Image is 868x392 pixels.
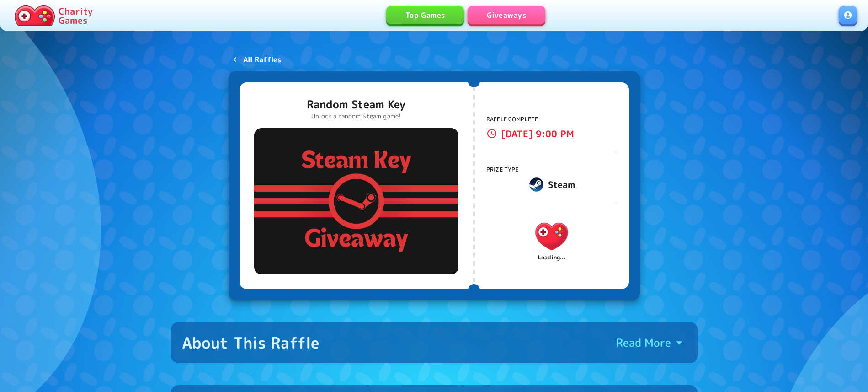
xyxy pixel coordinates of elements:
[229,51,285,68] a: All Raffles
[468,6,545,24] a: Giveaways
[548,177,575,192] h6: Steam
[182,333,320,352] div: About This Raffle
[243,54,282,65] p: All Raffles
[616,335,671,350] p: Read More
[15,5,55,26] img: Charity.Games
[254,128,458,274] img: Random Steam Key
[501,126,574,141] p: [DATE] 9:00 PM
[11,4,96,27] a: Charity Games
[59,6,93,25] p: Charity Games
[307,112,405,121] p: Unlock a random Steam game!
[307,97,405,112] p: Random Steam Key
[486,115,538,123] span: Raffle Complete
[171,322,698,363] button: About This RaffleRead More
[530,215,574,258] img: Charity.Games
[486,166,519,173] span: Prize Type
[386,6,464,24] a: Top Games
